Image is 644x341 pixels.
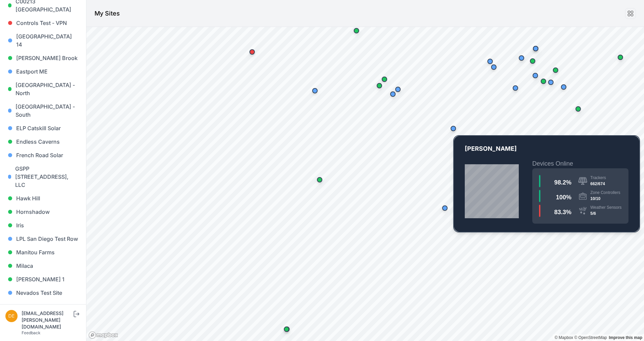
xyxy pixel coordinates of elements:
[5,232,81,246] a: LPL San Diego Test Row
[373,79,386,92] div: Map marker
[454,136,639,232] a: PA-02
[574,335,607,340] a: OpenStreetMap
[5,100,81,121] a: [GEOGRAPHIC_DATA] - South
[313,173,326,187] div: Map marker
[529,69,542,82] div: Map marker
[5,51,81,65] a: [PERSON_NAME] Brook
[5,135,81,148] a: Endless Caverns
[280,322,293,336] div: Map marker
[447,122,460,135] div: Map marker
[5,219,81,232] a: Iris
[590,205,622,210] div: Weather Sensors
[5,300,81,313] a: Oakland HQ
[5,205,81,219] a: Hornshadow
[5,246,81,259] a: Manitou Farms
[5,286,81,300] a: Nevados Test Site
[526,54,539,68] div: Map marker
[614,51,627,64] div: Map marker
[5,273,81,286] a: [PERSON_NAME] 1
[245,45,259,59] div: Map marker
[554,209,571,216] span: 83.3 %
[515,51,528,65] div: Map marker
[86,27,644,341] canvas: Map
[554,179,571,186] span: 98.2 %
[590,180,606,187] div: 662/674
[555,335,573,340] a: Mapbox
[590,190,620,195] div: Zone Controllers
[350,24,363,37] div: Map marker
[88,331,118,339] a: Mapbox logo
[386,87,400,101] div: Map marker
[378,73,391,86] div: Map marker
[22,330,41,335] a: Feedback
[590,195,620,202] div: 10/10
[532,159,628,168] h2: Devices Online
[590,175,606,180] div: Trackers
[537,75,550,88] div: Map marker
[5,121,81,135] a: ELP Catskill Solar
[438,201,452,215] div: Map marker
[5,78,81,100] a: [GEOGRAPHIC_DATA] - North
[5,259,81,273] a: Milaca
[22,310,72,330] div: [EMAIL_ADDRESS][PERSON_NAME][DOMAIN_NAME]
[5,192,81,205] a: Hawk Hill
[5,148,81,162] a: French Road Solar
[544,76,558,89] div: Map marker
[609,335,642,340] a: Map feedback
[590,210,622,217] div: 5/6
[556,194,571,201] span: 100 %
[549,63,562,77] div: Map marker
[571,102,585,116] div: Map marker
[308,84,322,97] div: Map marker
[95,9,120,18] h1: My Sites
[529,42,542,55] div: Map marker
[5,16,81,30] a: Controls Test - VPN
[5,65,81,78] a: Eastport ME
[5,162,81,192] a: GSPP [STREET_ADDRESS], LLC
[557,80,570,94] div: Map marker
[509,81,522,95] div: Map marker
[465,144,628,159] p: [PERSON_NAME]
[5,30,81,51] a: [GEOGRAPHIC_DATA] 14
[5,310,18,322] img: devin.martin@nevados.solar
[483,55,497,68] div: Map marker
[391,83,405,96] div: Map marker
